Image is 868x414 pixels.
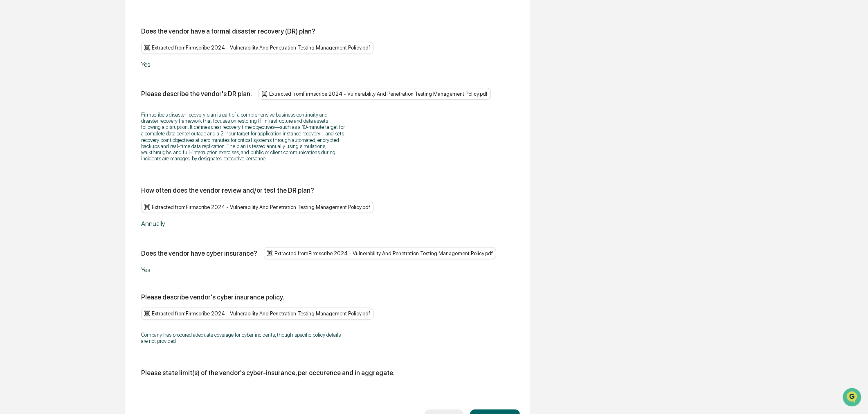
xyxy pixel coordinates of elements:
[842,387,864,409] iframe: Open customer support
[59,104,66,110] div: 🗄️
[141,90,252,98] div: Please describe the vendor's DR plan.
[8,63,23,77] img: 1746055101610-c473b297-6a78-478c-a979-82029cc54cd1
[5,100,56,115] a: 🖐️Preclearance
[141,187,314,194] div: How often does the vendor review and/or test the DR plan?
[141,42,373,54] div: Extracted from Firmscribe 2024 - Vulnerability And Penetration Testing Management Policy.pdf
[141,201,373,213] div: Extracted from Firmscribe 2024 - Vulnerability And Penetration Testing Management Policy.pdf
[139,65,149,75] button: Start new chat
[141,220,346,227] div: Annually
[16,103,53,111] span: Preclearance
[264,247,496,259] div: Extracted from Firmscribe 2024 - Vulnerability And Penetration Testing Management Policy.pdf
[8,104,15,110] div: 🖐️
[141,27,315,35] div: Does the vendor have a formal disaster recovery (DR) plan?
[16,119,52,127] span: Data Lookup
[28,71,103,77] div: We're available if you need us!
[141,293,284,301] div: Please describe vendor's cyber insurance policy.
[141,250,257,257] div: Does the vendor have cyber insurance?
[5,115,55,130] a: 🔎Data Lookup
[141,332,346,344] p: Company has procured adequate coverage for cyber incidents, though specific policy details are no...
[28,63,134,71] div: Start new chat
[58,138,99,145] a: Powered byPylon
[259,88,491,100] div: Extracted from Firmscribe 2024 - Vulnerability And Penetration Testing Management Policy.pdf
[67,103,101,111] span: Attestations
[8,119,15,126] div: 🔎
[8,17,149,30] p: How can we help?
[141,308,373,320] div: Extracted from Firmscribe 2024 - Vulnerability And Penetration Testing Management Policy.pdf
[56,100,105,115] a: 🗄️Attestations
[141,61,346,68] div: Yes
[141,112,346,162] p: Firmscribe’s disaster recovery plan is part of a comprehensive business continuity and disaster r...
[141,266,346,274] div: Yes
[21,37,135,46] input: Clear
[81,139,99,145] span: Pylon
[141,369,395,377] div: Please state limit(s) of the vendor's cyber-insurance, per occurence and in aggregate.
